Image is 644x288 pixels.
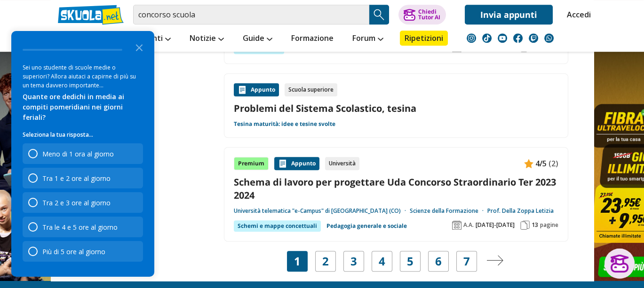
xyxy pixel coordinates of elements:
[234,83,279,96] div: Appunto
[322,255,329,268] a: 2
[11,31,154,277] div: Survey
[532,221,538,229] span: 13
[486,255,503,265] img: Pagina successiva
[325,157,359,170] div: Università
[278,159,287,168] img: Appunti contenuto
[234,157,269,170] div: Premium
[42,149,114,158] div: Meno di 1 ora al giorno
[23,192,143,213] div: Tra 2 e 3 ore al giorno
[238,85,247,94] img: Appunti contenuto
[350,31,386,47] a: Forum
[535,157,547,170] span: 4/5
[23,168,143,188] div: Tra 1 e 2 ore al giorno
[435,255,442,268] a: 6
[513,33,523,43] img: facebook
[224,251,568,272] nav: Navigazione pagine
[42,198,111,207] div: Tra 2 e 3 ore al giorno
[133,5,369,24] input: Cerca appunti, riassunti o versioni
[240,31,275,47] a: Guide
[234,207,410,215] a: Università telematica "e-Campus" di [GEOGRAPHIC_DATA] (CO)
[486,255,503,268] a: Pagina successiva
[23,130,143,140] p: Seleziona la tua risposta...
[372,8,386,22] img: Cerca appunti, riassunti o versioni
[498,33,507,43] img: youtube
[524,159,533,168] img: Appunti contenuto
[42,247,105,256] div: Più di 5 ore al giorno
[418,9,440,20] div: Chiedi Tutor AI
[467,33,476,43] img: instagram
[23,217,143,237] div: Tra le 4 e 5 ore al giorno
[465,5,553,24] a: Invia appunti
[234,102,558,115] a: Problemi del Sistema Scolastico, tesina
[23,241,143,262] div: Più di 5 ore al giorno
[326,220,407,232] a: Pedagogia generale e sociale
[187,31,226,47] a: Notizie
[544,33,554,43] img: WhatsApp
[463,221,474,229] span: A.A.
[398,5,446,24] button: ChiediTutor AI
[369,5,389,24] button: Search Button
[350,255,357,268] a: 3
[294,255,301,268] span: 1
[274,157,319,170] div: Appunto
[487,207,554,215] a: Prof. Della Zoppa Letizia
[482,33,492,43] img: tiktok
[549,157,558,170] span: (2)
[234,120,335,128] a: Tesina maturità: idee e tesine svolte
[452,220,461,230] img: Anno accademico
[476,221,515,229] span: [DATE]-[DATE]
[131,31,173,47] a: Appunti
[567,5,587,24] a: Accedi
[379,255,385,268] a: 4
[529,33,538,43] img: twitch
[42,223,118,232] div: Tra le 4 e 5 ore al giorno
[400,31,448,46] a: Ripetizioni
[23,143,143,164] div: Meno di 1 ora al giorno
[130,38,149,56] button: Close the survey
[23,63,143,90] div: Sei uno studente di scuole medie o superiori? Allora aiutaci a capirne di più su un tema davvero ...
[285,83,337,96] div: Scuola superiore
[410,207,487,215] a: Scienze della Formazione
[234,220,321,232] div: Schemi e mappe concettuali
[234,176,558,201] a: Schema di lavoro per progettare Uda Concorso Straordinario Ter 2023 2024
[289,31,336,47] a: Formazione
[407,255,413,268] a: 5
[463,255,470,268] a: 7
[42,174,111,183] div: Tra 1 e 2 ore al giorno
[540,221,558,229] span: pagine
[23,92,143,123] div: Quante ore dedichi in media ai compiti pomeridiani nei giorni feriali?
[520,220,530,230] img: Pagine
